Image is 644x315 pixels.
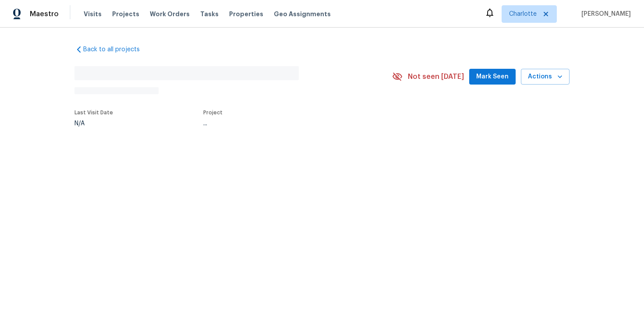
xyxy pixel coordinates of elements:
[578,10,631,18] span: [PERSON_NAME]
[476,71,509,82] span: Mark Seen
[509,10,537,18] span: Charlotte
[150,10,190,18] span: Work Orders
[469,69,516,85] button: Mark Seen
[274,10,331,18] span: Geo Assignments
[229,10,263,18] span: Properties
[408,72,464,81] span: Not seen [DATE]
[203,110,223,115] span: Project
[203,120,372,127] div: ...
[521,69,570,85] button: Actions
[74,45,159,54] a: Back to all projects
[84,10,102,18] span: Visits
[30,10,59,18] span: Maestro
[112,10,139,18] span: Projects
[528,71,563,82] span: Actions
[74,110,113,115] span: Last Visit Date
[200,11,219,17] span: Tasks
[74,120,113,127] div: N/A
